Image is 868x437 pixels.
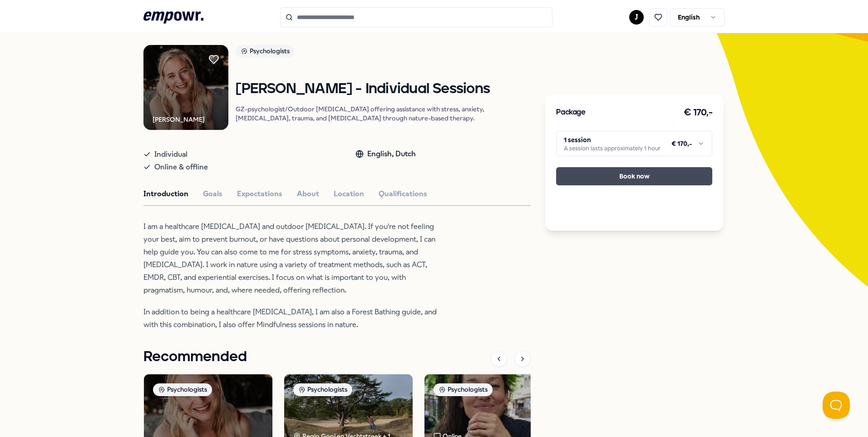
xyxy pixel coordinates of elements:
img: Product Image [143,45,228,130]
div: Psychologists [153,383,212,396]
button: Qualifications [379,188,427,200]
button: About [297,188,319,200]
button: Introduction [143,188,188,200]
span: Individual [154,148,187,161]
p: GZ-psychologist/Outdoor [MEDICAL_DATA] offering assistance with stress, anxiety, [MEDICAL_DATA], ... [236,104,531,123]
h3: Package [556,107,585,119]
input: Search for products, categories or subcategories [280,7,552,27]
button: Book now [556,167,712,185]
div: Psychologists [236,45,295,58]
div: [PERSON_NAME] [153,114,205,124]
h1: [PERSON_NAME] - Individual Sessions [236,81,531,97]
button: Expectations [237,188,282,200]
iframe: Help Scout Beacon - Open [823,392,850,419]
button: Goals [203,188,222,200]
p: I am a healthcare [MEDICAL_DATA] and outdoor [MEDICAL_DATA]. If you're not feeling your best, aim... [143,220,439,297]
h3: € 170,- [684,105,713,120]
span: Online & offline [154,161,208,174]
div: English, Dutch [355,148,416,160]
a: Psychologists [236,45,531,61]
button: J [629,10,644,25]
p: In addition to being a healthcare [MEDICAL_DATA], I am also a Forest Bathing guide, and with this... [143,306,439,331]
div: Psychologists [293,383,352,396]
h1: Recommended [143,346,247,368]
button: Location [334,188,364,200]
div: Psychologists [434,383,493,396]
